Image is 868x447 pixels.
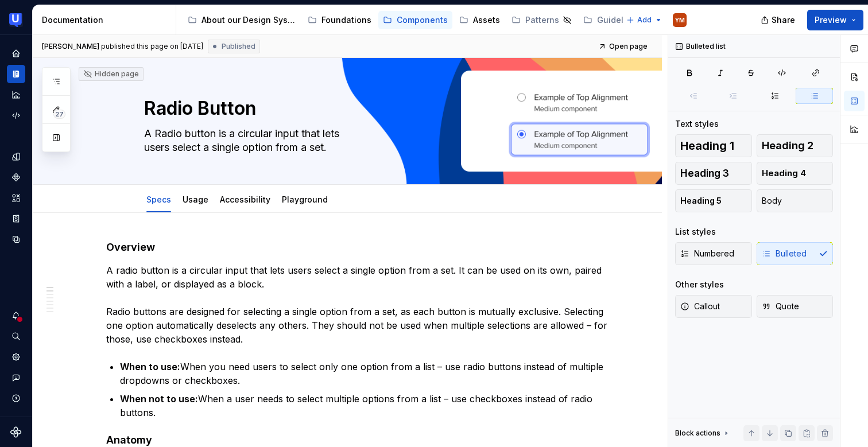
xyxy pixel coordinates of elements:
[597,14,641,26] div: Guidelines
[7,230,25,248] a: Data sources
[7,189,25,207] a: Assets
[680,168,729,179] span: Heading 3
[321,14,371,26] div: Foundations
[7,368,25,387] button: Contact support
[397,14,448,26] div: Components
[183,11,301,29] a: About our Design System
[42,42,99,51] span: [PERSON_NAME]
[220,195,270,204] a: Accessibility
[222,42,255,51] span: Published
[609,42,648,51] span: Open page
[53,110,65,119] span: 27
[120,361,180,372] strong: When to use:
[680,140,734,151] span: Heading 1
[757,295,834,318] button: Quote
[772,14,795,26] span: Share
[7,168,25,186] a: Components
[178,187,213,211] div: Usage
[675,189,752,212] button: Heading 5
[106,433,616,447] h4: Anatomy
[675,162,752,185] button: Heading 3
[303,11,376,29] a: Foundations
[680,301,720,312] span: Callout
[378,11,452,29] a: Components
[101,42,203,51] div: published this page on [DATE]
[762,195,782,207] span: Body
[215,187,275,211] div: Accessibility
[146,195,171,204] a: Specs
[623,12,666,28] button: Add
[183,9,621,32] div: Page tree
[507,11,576,29] a: Patterns
[675,295,752,318] button: Callout
[7,306,25,325] button: Notifications
[10,426,22,438] svg: Supernova Logo
[757,162,834,185] button: Heading 4
[142,95,576,122] textarea: Radio Button
[7,65,25,83] a: Documentation
[42,14,171,26] div: Documentation
[7,44,25,63] a: Home
[680,195,722,207] span: Heading 5
[142,187,176,211] div: Specs
[762,140,813,151] span: Heading 2
[755,10,803,30] button: Share
[675,279,724,290] div: Other styles
[525,14,559,26] div: Patterns
[675,226,716,238] div: List styles
[120,360,616,387] p: When you need users to select only one option from a list – use radio buttons instead of multiple...
[9,13,23,27] img: 41adf70f-fc1c-4662-8e2d-d2ab9c673b1b.png
[277,187,332,211] div: Playground
[455,11,505,29] a: Assets
[675,134,752,157] button: Heading 1
[201,14,296,26] div: About our Design System
[106,240,616,254] h4: Overview
[762,301,799,312] span: Quote
[595,38,653,55] a: Open page
[807,10,863,30] button: Preview
[120,393,198,405] strong: When not to use:
[7,209,25,228] a: Storybook stories
[757,134,834,157] button: Heading 2
[762,168,806,179] span: Heading 4
[7,147,25,166] a: Design tokens
[579,11,658,29] a: Guidelines
[106,263,616,346] p: A radio button is a circular input that lets users select a single option from a set. It can be u...
[675,425,731,441] div: Block actions
[815,14,847,26] span: Preview
[675,118,719,130] div: Text styles
[83,69,139,79] div: Hidden page
[7,106,25,125] a: Code automation
[7,85,25,104] a: Analytics
[675,15,685,25] div: YM
[282,195,328,204] a: Playground
[7,348,25,366] a: Settings
[7,327,25,345] button: Search ⌘K
[473,14,500,26] div: Assets
[680,248,734,259] span: Numbered
[757,189,834,212] button: Body
[183,195,208,204] a: Usage
[142,125,576,157] textarea: A Radio button is a circular input that lets users select a single option from a set.
[637,15,652,25] span: Add
[120,392,616,419] p: When a user needs to select multiple options from a list – use checkboxes instead of radio buttons.
[675,242,752,265] button: Numbered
